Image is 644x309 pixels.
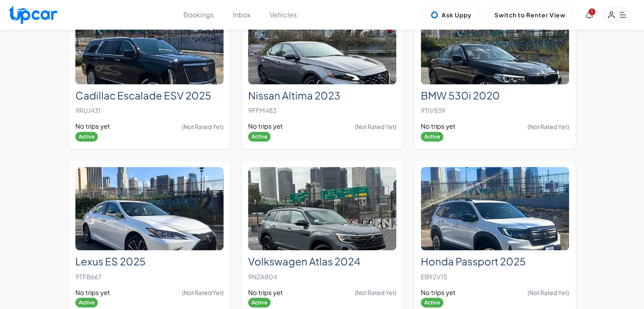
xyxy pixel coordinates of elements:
[248,105,396,116] p: 9FFM483
[8,6,57,24] img: Upcar Logo
[421,298,443,307] span: Active
[233,10,251,20] button: Inbox
[270,10,297,20] button: Vehicles
[248,255,396,268] h2: Volkswagen Atlas 2024
[75,255,224,268] h2: Lexus ES 2025
[248,89,396,102] h2: Nissan Altima 2023
[75,132,98,141] span: Active
[430,11,439,19] img: Uppy
[248,167,396,250] img: Volkswagen Atlas 2024
[75,105,224,116] p: 9RUJ431
[182,288,224,297] span: (Not Rated Yet)
[75,271,224,283] p: 9TFB667
[421,1,569,84] img: BMW 530i 2020
[421,167,569,250] img: Honda Passport 2025
[421,255,569,268] h2: Honda Passport 2025
[421,132,443,141] span: Active
[421,105,569,116] p: 9TIV839
[248,121,283,131] span: No trips yet
[421,121,456,131] span: No trips yet
[75,167,224,250] img: Lexus ES 2025
[75,288,110,298] span: No trips yet
[355,122,396,131] span: (Not Rated Yet)
[421,271,569,283] p: EB92V15
[182,122,224,131] span: (Not Rated Yet)
[248,288,283,298] span: No trips yet
[423,6,479,23] button: Ask Uppy
[487,6,573,23] button: Switch to Renter View
[528,288,569,297] span: (Not Rated Yet)
[421,89,569,102] h2: BMW 530i 2020
[528,122,569,131] span: (Not Rated Yet)
[248,132,271,141] span: Active
[75,89,224,102] h2: Cadillac Escalade ESV 2025
[75,121,110,131] span: No trips yet
[421,288,456,298] span: No trips yet
[248,298,271,307] span: Active
[355,288,396,297] span: (Not Rated Yet)
[589,8,595,15] span: You have new notifications
[248,271,396,283] p: 9NZA804
[75,1,224,84] img: Cadillac Escalade ESV 2025
[248,1,396,84] img: Nissan Altima 2023
[75,298,98,307] span: Active
[183,10,214,20] button: Bookings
